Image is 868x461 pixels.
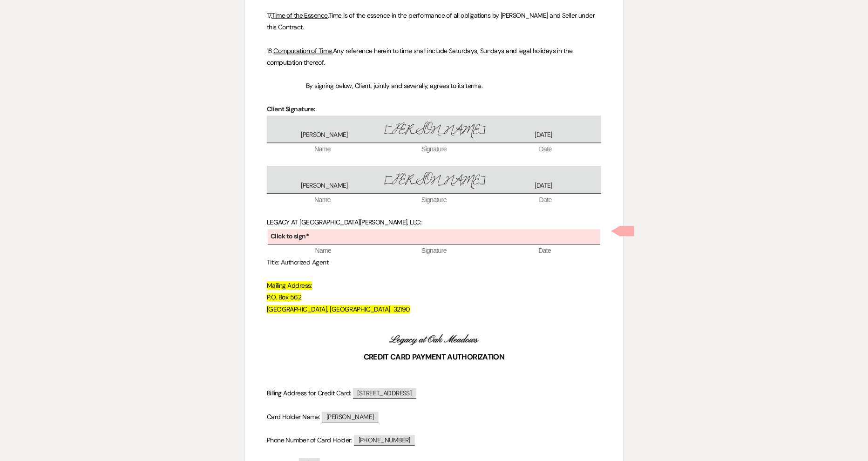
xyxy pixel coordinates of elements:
img: Screen Shot 2023-03-15 at 9.45.03 PM.png [387,333,481,345]
span: Billing Address for Credit Card: [267,389,351,397]
p: Title: Authorized Agent [267,257,601,268]
span: Date [490,196,601,205]
span: [PERSON_NAME] [270,130,379,140]
span: [STREET_ADDRESS] [353,388,416,399]
span: [PERSON_NAME] [379,120,488,140]
span: Name [267,196,378,205]
span: [DATE] [489,181,598,190]
span: Mailing Address: [267,281,312,290]
span: [DATE] [489,130,598,140]
span: [GEOGRAPHIC_DATA], [GEOGRAPHIC_DATA] 32190 [267,305,410,313]
span: Phone Number of Card Holder: [267,436,352,444]
b: Click to sign* [271,232,309,240]
strong: : [420,218,421,226]
u: Computation of Time. [273,47,333,55]
span: Card Holder Name: [267,413,320,421]
u: Time of the Essence. [271,11,328,20]
span: P.O. Box 562 [267,293,301,301]
span: Name [268,246,379,256]
strong: Client Signature: [267,105,315,113]
span: Signature [379,246,489,256]
strong: CREDIT CARD PAYMENT AUTHORIZATION [364,352,504,362]
span: [PHONE_NUMBER] [354,435,415,446]
span: Date [489,246,600,256]
span: By signing below, Client, jointly and severally, agrees to its terms. [306,81,482,90]
span: Date [490,145,601,154]
span: Time is of the essence in the performance of all obligations by [PERSON_NAME] and Seller under th... [267,11,597,31]
span: LEGACY AT [GEOGRAPHIC_DATA][PERSON_NAME], LLC [267,218,420,226]
span: 17. [267,11,271,20]
span: Any reference herein to time shall include Saturdays, Sundays and legal holidays in the computati... [267,47,574,67]
span: [PERSON_NAME] [270,181,379,190]
span: Signature [378,196,489,205]
span: [PERSON_NAME] [322,412,379,422]
span: Signature [378,145,489,154]
span: 18. [267,47,273,55]
span: Name [267,145,378,154]
span: [PERSON_NAME] [379,170,488,190]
